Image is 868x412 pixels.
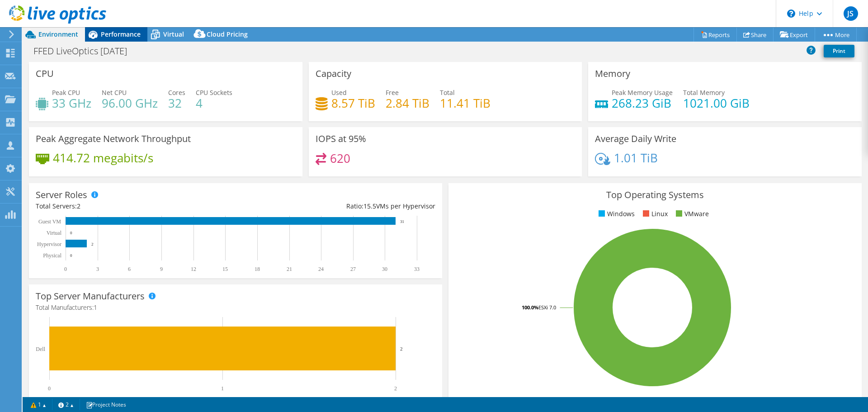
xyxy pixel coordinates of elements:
[94,303,97,312] span: 1
[787,9,795,18] svg: \n
[77,202,80,210] span: 2
[96,266,99,272] text: 3
[222,266,228,272] text: 15
[330,153,350,163] h4: 620
[91,242,94,246] text: 2
[102,98,158,108] h4: 96.00 GHz
[53,153,153,163] h4: 414.72 megabits/s
[595,69,630,79] h3: Memory
[455,190,855,200] h3: Top Operating Systems
[160,266,163,272] text: 9
[36,303,435,313] h4: Total Manufacturers:
[37,241,61,247] text: Hypervisor
[168,98,185,108] h4: 32
[318,266,324,272] text: 24
[440,98,491,108] h4: 11.41 TiB
[52,88,80,97] span: Peak CPU
[824,45,854,57] a: Print
[196,88,232,97] span: CPU Sockets
[350,266,356,272] text: 27
[331,98,375,108] h4: 8.57 TiB
[36,291,145,301] h3: Top Server Manufacturers
[48,385,51,392] text: 0
[29,46,141,56] h1: FFED LiveOptics [DATE]
[207,30,248,38] span: Cloud Pricing
[128,266,131,272] text: 6
[36,190,87,200] h3: Server Roles
[440,88,455,97] span: Total
[102,88,127,97] span: Net CPU
[38,30,78,38] span: Environment
[844,6,858,21] span: JS
[36,69,54,79] h3: CPU
[36,346,45,352] text: Dell
[196,98,232,108] h4: 4
[595,134,676,144] h3: Average Daily Write
[255,266,260,272] text: 18
[596,209,635,219] li: Windows
[736,28,774,42] a: Share
[614,153,658,163] h4: 1.01 TiB
[38,218,61,225] text: Guest VM
[400,346,403,351] text: 2
[52,399,80,410] a: 2
[47,230,62,236] text: Virtual
[191,266,196,272] text: 12
[221,385,224,392] text: 1
[36,201,236,211] div: Total Servers:
[24,399,52,410] a: 1
[386,88,399,97] span: Free
[168,88,185,97] span: Cores
[316,134,366,144] h3: IOPS at 95%
[693,28,737,42] a: Reports
[36,134,191,144] h3: Peak Aggregate Network Throughput
[674,209,709,219] li: VMware
[316,69,351,79] h3: Capacity
[80,399,132,410] a: Project Notes
[683,88,725,97] span: Total Memory
[64,266,67,272] text: 0
[101,30,141,38] span: Performance
[331,88,347,97] span: Used
[70,231,72,235] text: 0
[522,304,538,311] tspan: 100.0%
[612,98,673,108] h4: 268.23 GiB
[52,98,91,108] h4: 33 GHz
[815,28,857,42] a: More
[386,98,429,108] h4: 2.84 TiB
[70,253,72,258] text: 0
[612,88,673,97] span: Peak Memory Usage
[683,98,750,108] h4: 1021.00 GiB
[163,30,184,38] span: Virtual
[773,28,815,42] a: Export
[414,266,420,272] text: 33
[400,219,404,224] text: 31
[641,209,668,219] li: Linux
[394,385,397,392] text: 2
[363,202,376,210] span: 15.5
[43,252,61,259] text: Physical
[287,266,292,272] text: 21
[382,266,387,272] text: 30
[538,304,556,311] tspan: ESXi 7.0
[236,201,435,211] div: Ratio: VMs per Hypervisor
